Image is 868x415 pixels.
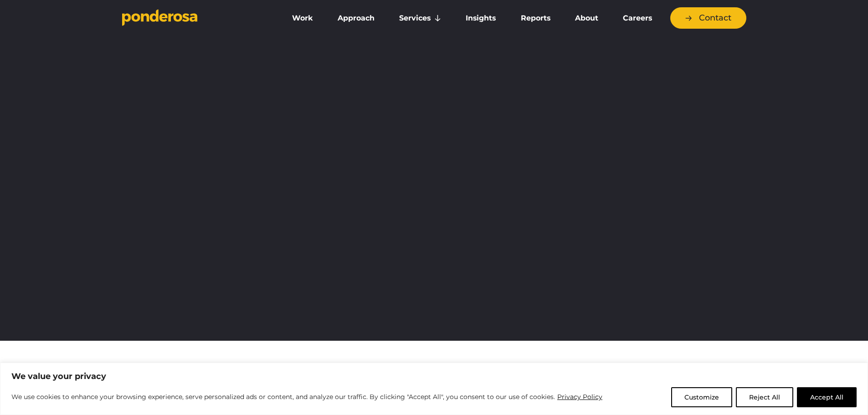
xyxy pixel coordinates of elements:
[455,9,506,28] a: Insights
[671,387,732,407] button: Customize
[11,371,857,382] p: We value your privacy
[797,387,857,407] button: Accept All
[510,9,561,28] a: Reports
[612,9,663,28] a: Careers
[670,7,746,29] a: Contact
[122,9,268,27] a: Go to homepage
[736,387,793,407] button: Reject All
[282,9,324,28] a: Work
[557,391,603,402] a: Privacy Policy
[327,9,385,28] a: Approach
[389,9,452,28] a: Services
[11,391,603,402] p: We use cookies to enhance your browsing experience, serve personalized ads or content, and analyz...
[565,9,609,28] a: About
